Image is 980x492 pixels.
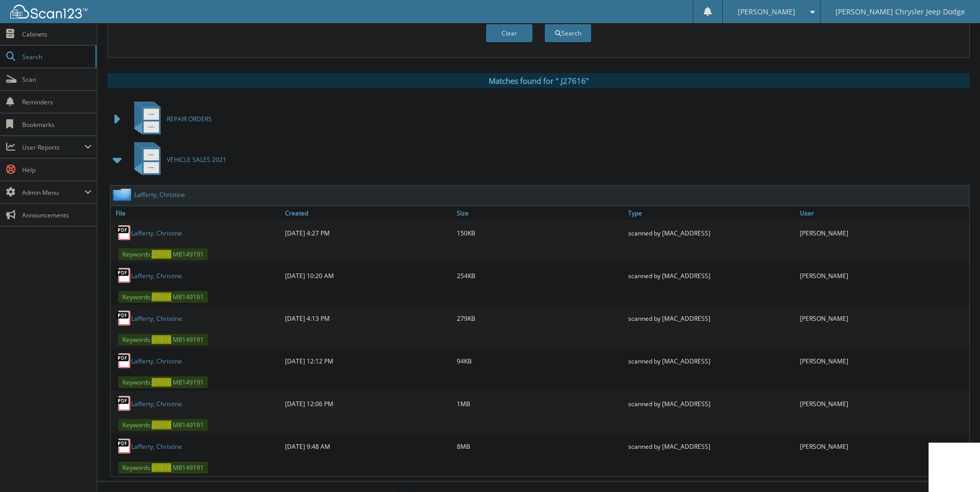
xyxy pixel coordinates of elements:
[626,265,797,286] div: scanned by [MAC_ADDRESS]
[454,206,626,220] a: Size
[118,334,208,345] span: Keywords: M 8 1 4 9 1 9 1
[152,293,171,301] span: J 2 7 6 1 6
[128,99,212,139] a: REPAIR ORDERS
[167,155,226,164] span: V E H I C L E S A L E S 2 0 2 1
[131,314,182,323] a: Lafferty, Christine
[118,291,208,303] span: Keywords: M 8 1 4 9 1 9 1
[118,248,208,260] span: Keywords: M 8 1 4 9 1 9 1
[152,378,171,387] span: J 2 7 6 1 6
[111,206,282,220] a: File
[167,115,212,123] span: R E P A I R O R D E R S
[152,421,171,429] span: J 2 7 6 1 6
[626,393,797,414] div: scanned by [MAC_ADDRESS]
[116,439,131,454] img: PDF.png
[131,229,182,238] a: Lafferty, Christine
[113,188,134,201] img: folder2.png
[797,393,969,414] div: [PERSON_NAME]
[22,143,84,152] span: User Reports
[626,436,797,457] div: scanned by [MAC_ADDRESS]
[118,462,208,473] span: Keywords: M 8 1 4 9 1 9 1
[131,271,182,280] a: Lafferty, Christine
[282,206,454,220] a: Created
[22,188,84,197] span: Admin Menu
[282,265,454,286] div: [DATE] 10:20 AM
[116,311,131,326] img: PDF.png
[152,250,171,259] span: J 2 7 6 1 6
[282,308,454,329] div: [DATE] 4:13 PM
[282,436,454,457] div: [DATE] 9:48 AM
[454,351,626,371] div: 94KB
[626,206,797,220] a: Type
[116,225,131,241] img: PDF.png
[116,268,131,283] img: PDF.png
[282,351,454,371] div: [DATE] 12:12 PM
[22,75,92,84] span: Scan
[929,443,980,492] iframe: Chat Widget
[797,308,969,329] div: [PERSON_NAME]
[797,206,969,220] a: User
[108,73,970,88] div: Matches found for " J27616"
[454,265,626,286] div: 254KB
[131,442,182,451] a: Lafferty, Christine
[545,24,591,42] button: Search
[22,52,90,61] span: Search
[835,9,965,15] span: [PERSON_NAME] Chrysler Jeep Dodge
[131,399,182,408] a: Lafferty, Christine
[131,357,182,366] a: Lafferty, Christine
[282,393,454,414] div: [DATE] 12:06 PM
[626,223,797,243] div: scanned by [MAC_ADDRESS]
[118,376,208,388] span: Keywords: M 8 1 4 9 1 9 1
[454,436,626,457] div: 8MB
[797,223,969,243] div: [PERSON_NAME]
[152,463,171,472] span: J 2 7 6 1 6
[118,419,208,431] span: Keywords: M 8 1 4 9 1 9 1
[454,308,626,329] div: 279KB
[22,166,92,174] span: Help
[22,120,92,129] span: Bookmarks
[22,98,92,106] span: Reminders
[797,436,969,457] div: [PERSON_NAME]
[797,351,969,371] div: [PERSON_NAME]
[626,308,797,329] div: scanned by [MAC_ADDRESS]
[626,351,797,371] div: scanned by [MAC_ADDRESS]
[454,393,626,414] div: 1MB
[134,190,185,199] a: Lafferty, Christine
[282,223,454,243] div: [DATE] 4:27 PM
[738,9,795,15] span: [PERSON_NAME]
[10,5,87,19] img: scan123-logo-white.svg
[116,353,131,369] img: PDF.png
[116,396,131,411] img: PDF.png
[22,30,92,39] span: Cabinets
[486,24,532,42] button: Clear
[22,211,92,220] span: Announcements
[797,265,969,286] div: [PERSON_NAME]
[128,139,226,180] a: VEHICLE SALES 2021
[454,223,626,243] div: 150KB
[152,335,171,344] span: J 2 7 6 1 6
